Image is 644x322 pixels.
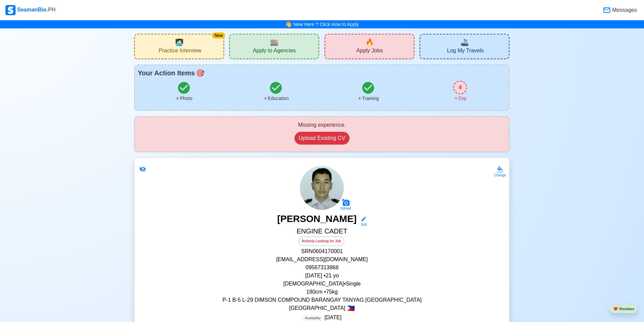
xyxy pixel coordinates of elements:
p: [GEOGRAPHIC_DATA] [143,304,501,312]
p: [EMAIL_ADDRESS][DOMAIN_NAME] [143,255,501,264]
span: todo [196,68,205,78]
span: Availability [303,315,323,321]
p: 09567313868 [143,264,501,272]
span: Apply to Agencies [253,47,296,56]
p: P-1 B-5 L-29 DIMSON COMPOUND BARANGAY TANYAG [GEOGRAPHIC_DATA] [143,296,501,304]
div: Photo [175,95,192,102]
p: 180 cm • 75 kg [143,288,501,296]
div: Change [494,173,506,178]
span: 🇵🇭 [347,305,355,312]
div: Missing experience. [140,121,503,129]
img: Logo [5,5,16,15]
button: Upload Existing CV [294,132,350,145]
h3: [PERSON_NAME] [277,213,357,227]
span: new [365,37,374,47]
span: travel [460,37,469,47]
div: New [212,32,225,39]
div: Actively Looking for Job [299,237,344,246]
button: heartReviews [610,304,637,314]
span: Apply Jobs [356,47,383,56]
div: 4 [453,81,467,94]
p: [DEMOGRAPHIC_DATA] • Single [143,280,501,288]
p: [DATE] [303,314,341,322]
div: Training [357,95,379,102]
h5: ENGINE CADET [143,227,501,237]
span: heart [613,307,618,311]
div: Education [263,95,289,102]
span: Log My Travels [447,47,483,56]
span: .PH [47,7,56,13]
span: bell [285,20,292,29]
p: [DATE] • 21 yo [143,272,501,280]
span: Messages [611,6,637,14]
span: Practice Interview [159,47,201,56]
span: agencies [270,37,279,47]
span: interview [175,37,184,47]
div: Exp [454,95,467,102]
div: Upload [340,206,351,210]
div: SeamanBio [5,5,55,15]
div: Your Action Items [138,68,506,78]
div: Edit [358,222,367,227]
a: New Here ? Click How to Apply [293,22,359,27]
p: SRN 0604170001 [143,247,501,255]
